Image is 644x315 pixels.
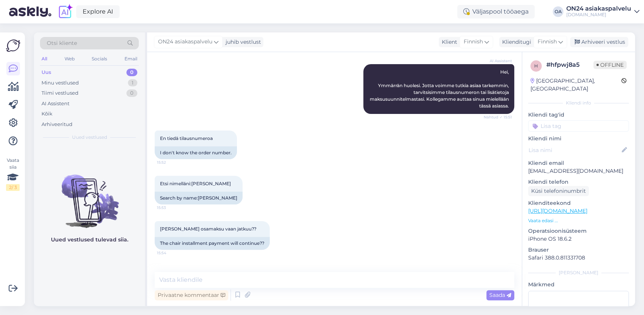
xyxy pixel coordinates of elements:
[528,135,629,143] p: Kliendi nimi
[41,100,69,108] div: AI Assistent
[41,110,52,118] div: Kõik
[528,199,629,207] p: Klienditeekond
[41,69,51,76] div: Uus
[528,159,629,167] p: Kliendi email
[528,186,589,196] div: Küsi telefoninumbrit
[528,235,629,243] p: iPhone OS 18.6.2
[489,292,511,298] span: Saada
[126,89,137,97] div: 0
[546,60,593,69] div: # hfpwj8a5
[57,4,73,20] img: explore-ai
[439,38,457,46] div: Klient
[593,61,627,69] span: Offline
[155,192,243,204] div: Search by name:[PERSON_NAME]
[41,79,79,87] div: Minu vestlused
[528,217,629,224] p: Vaata edasi ...
[223,38,261,46] div: juhib vestlust
[160,226,257,232] span: [PERSON_NAME] osamaksu vaan jatkuu??
[528,120,629,132] input: Lisa tag
[41,89,78,97] div: Tiimi vestlused
[34,161,145,229] img: No chats
[158,38,212,46] span: ON24 asiakaspalvelu
[528,246,629,254] p: Brauser
[528,227,629,235] p: Operatsioonisüsteem
[464,38,483,46] span: Finnish
[530,77,621,93] div: [GEOGRAPHIC_DATA], [GEOGRAPHIC_DATA]
[155,290,228,300] div: Privaatne kommentaar
[128,79,137,87] div: 1
[528,254,629,262] p: Safari 388.0.811331708
[457,5,535,18] div: Väljaspool tööaega
[160,181,231,186] span: Etsi nimelläni:[PERSON_NAME]
[90,54,109,64] div: Socials
[566,6,631,12] div: ON24 asiakaspalvelu
[6,184,20,191] div: 2 / 3
[499,38,531,46] div: Klienditugi
[484,58,512,64] span: AI Assistent
[528,111,629,119] p: Kliendi tag'id
[40,54,49,64] div: All
[534,63,538,69] span: h
[528,207,587,214] a: [URL][DOMAIN_NAME]
[6,38,20,53] img: Askly Logo
[528,269,629,276] div: [PERSON_NAME]
[47,39,77,47] span: Otsi kliente
[566,6,639,18] a: ON24 asiakaspalvelu[DOMAIN_NAME]
[529,146,620,154] input: Lisa nimi
[126,69,137,76] div: 0
[41,121,72,128] div: Arhiveeritud
[553,6,563,17] div: OA
[157,205,185,211] span: 15:53
[566,12,631,18] div: [DOMAIN_NAME]
[51,236,128,244] p: Uued vestlused tulevad siia.
[63,54,76,64] div: Web
[528,100,629,106] div: Kliendi info
[484,114,512,120] span: Nähtud ✓ 15:51
[528,167,629,175] p: [EMAIL_ADDRESS][DOMAIN_NAME]
[157,160,185,165] span: 15:52
[6,157,20,191] div: Vaata siia
[72,134,107,141] span: Uued vestlused
[123,54,139,64] div: Email
[538,38,557,46] span: Finnish
[155,146,237,159] div: I don't know the order number.
[155,237,270,250] div: The chair installment payment will continue??
[528,178,629,186] p: Kliendi telefon
[157,250,185,256] span: 15:54
[160,135,213,141] span: En tiedä tilausnumeroa
[570,37,628,47] div: Arhiveeri vestlus
[76,5,120,18] a: Explore AI
[528,281,629,289] p: Märkmed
